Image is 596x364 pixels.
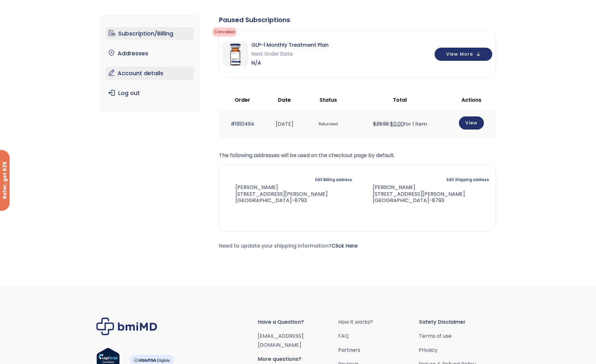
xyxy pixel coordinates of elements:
[446,52,473,56] span: View More
[315,175,352,184] a: Edit Billing address
[459,116,484,130] a: View
[258,332,304,349] a: [EMAIL_ADDRESS][DOMAIN_NAME]
[100,15,199,111] nav: Account pages
[353,110,447,138] td: for 1 item
[251,59,329,67] span: N/A
[461,96,481,104] span: Actions
[219,15,496,24] div: Paused Subscriptions
[393,96,407,104] span: Total
[235,96,250,104] span: Order
[306,118,350,130] span: Refunded
[338,346,419,355] a: Partners
[219,151,496,160] p: The following addresses will be used on the checkout page by default.
[435,48,492,61] button: View More
[419,332,500,341] a: Terms of use
[105,47,194,60] a: Addresses
[213,28,236,36] span: cancelled
[219,242,357,249] span: Need to update your shipping information?
[390,120,404,128] span: 0.00
[105,86,194,100] a: Log out
[390,120,393,128] span: $
[447,175,489,184] a: Edit Shipping address
[105,67,194,80] a: Account details
[331,242,357,249] a: Click Here
[96,318,157,335] img: Brand Logo
[258,318,339,327] span: Have a Question?
[231,120,254,128] a: #1910494
[338,332,419,341] a: FAQ
[419,318,500,327] span: Safety Disclaimer
[226,184,328,204] address: [PERSON_NAME] [STREET_ADDRESS][PERSON_NAME] [GEOGRAPHIC_DATA]-8793
[338,318,419,327] a: How it works?
[251,41,329,50] span: GLP-1 Monthly Treatment Plan
[105,27,194,40] a: Subscription/Billing
[278,96,291,104] span: Date
[258,355,339,364] span: More questions?
[363,184,465,204] address: [PERSON_NAME] [STREET_ADDRESS][PERSON_NAME] [GEOGRAPHIC_DATA]-8793
[419,346,500,355] a: Privacy
[373,120,389,128] del: $29.99
[320,96,337,104] span: Status
[251,50,329,59] span: Next Order Date
[223,41,248,67] img: GLP-1 Monthly Treatment Plan
[276,120,293,128] time: [DATE]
